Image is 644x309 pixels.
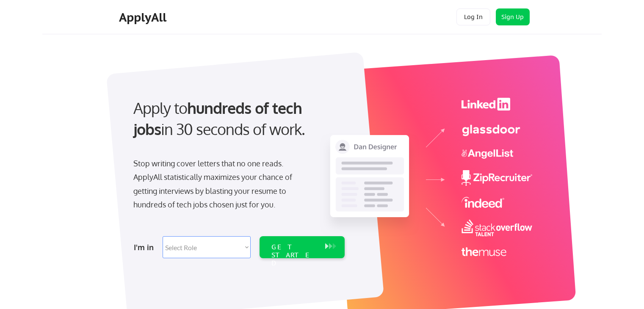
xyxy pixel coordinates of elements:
[133,97,341,140] div: Apply to in 30 seconds of work.
[133,98,306,138] strong: hundreds of tech jobs
[271,243,317,268] div: GET STARTED
[133,157,307,212] div: Stop writing cover letters that no one reads. ApplyAll statistically maximizes your chance of get...
[456,8,490,25] button: Log In
[496,8,530,25] button: Sign Up
[119,10,169,25] div: ApplyAll
[134,240,158,254] div: I'm in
